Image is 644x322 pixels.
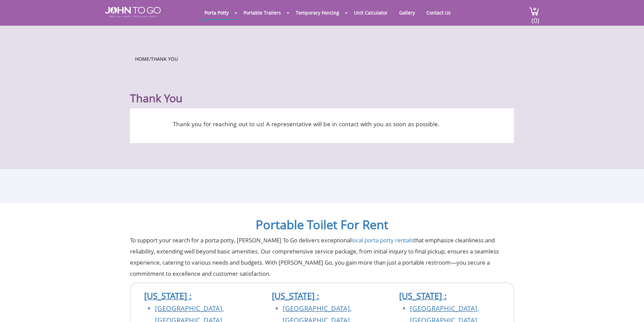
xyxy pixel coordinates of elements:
a: [US_STATE] : [399,290,447,301]
a: Portable Trailers [238,6,286,19]
a: local porta potty rentals [351,236,413,244]
a: Contact Us [421,6,456,19]
a: Thank You [151,56,178,62]
a: Temporary Fencing [291,6,344,19]
a: [US_STATE] : [272,290,319,301]
ul: / [135,54,509,62]
a: Home [135,56,149,62]
a: [US_STATE] : [144,290,192,301]
span: (0) [531,10,539,25]
p: To support your search for a porta potty, [PERSON_NAME] To Go delivers exceptional that emphasize... [130,235,514,279]
img: cart a [529,7,539,16]
a: Gallery [394,6,420,19]
h1: Thank You [130,75,514,105]
a: Portable Toilet For Rent [256,216,388,233]
a: Unit Calculator [349,6,393,19]
img: JOHN to go [105,7,161,18]
a: Porta Potty [199,6,234,19]
p: Thank you for reaching out to us! A representative will be in contact with you as soon as possible. [140,118,472,130]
